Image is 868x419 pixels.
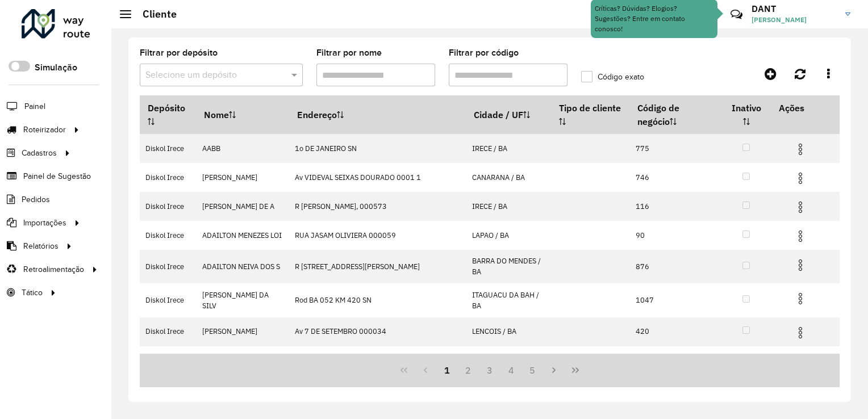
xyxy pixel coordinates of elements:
[140,96,196,134] th: Depósito
[500,359,522,381] button: 4
[466,346,551,375] td: IRECE / BA
[565,359,586,381] button: Last Page
[196,134,289,163] td: AABB
[22,194,50,206] span: Pedidos
[629,192,721,221] td: 116
[581,71,644,83] label: Código exato
[629,134,721,163] td: 775
[551,96,629,134] th: Tipo de cliente
[140,317,196,346] td: Diskol Irece
[629,250,721,283] td: 876
[629,96,721,134] th: Código de negócio
[289,221,466,250] td: RUA JASAM OLIVIERA 000059
[316,46,382,60] label: Filtrar por nome
[196,283,289,317] td: [PERSON_NAME] DA SILV
[724,2,749,27] a: Contato Rápido
[24,100,45,112] span: Painel
[140,221,196,250] td: Diskol Irece
[196,163,289,192] td: [PERSON_NAME]
[140,163,196,192] td: Diskol Irece
[23,217,66,229] span: Importações
[466,221,551,250] td: LAPAO / BA
[289,283,466,317] td: Rod BA 052 KM 420 SN
[140,283,196,317] td: Diskol Irece
[752,15,837,25] span: [PERSON_NAME]
[629,221,721,250] td: 90
[289,96,466,134] th: Endereço
[289,346,466,375] td: 3o 3o. TRAVESSA IRINEU NOVAI000709
[23,124,66,136] span: Roteirizador
[140,250,196,283] td: Diskol Irece
[629,346,721,375] td: 279
[196,250,289,283] td: ADAILTON NEIVA DOS S
[289,134,466,163] td: 1o DE JANEIRO SN
[466,317,551,346] td: LENCOIS / BA
[466,134,551,163] td: IRECE / BA
[436,359,458,381] button: 1
[35,61,77,74] label: Simulação
[22,147,57,159] span: Cadastros
[466,283,551,317] td: ITAGUACU DA BAH / BA
[479,359,500,381] button: 3
[457,359,479,381] button: 2
[629,163,721,192] td: 746
[23,170,91,182] span: Painel de Sugestão
[23,263,84,275] span: Retroalimentação
[289,317,466,346] td: Av 7 DE SETEMBRO 000034
[140,346,196,375] td: Diskol Irece
[196,96,289,134] th: Nome
[289,192,466,221] td: R [PERSON_NAME], 000573
[771,96,839,120] th: Ações
[140,134,196,163] td: Diskol Irece
[140,192,196,221] td: Diskol Irece
[543,359,565,381] button: Next Page
[449,46,519,60] label: Filtrar por código
[196,221,289,250] td: ADAILTON MENEZES LOI
[131,8,177,20] h2: Cliente
[289,163,466,192] td: Av VIDEVAL SEIXAS DOURADO 0001 1
[466,250,551,283] td: BARRA DO MENDES / BA
[196,192,289,221] td: [PERSON_NAME] DE A
[196,317,289,346] td: [PERSON_NAME]
[23,240,59,252] span: Relatórios
[721,96,771,134] th: Inativo
[629,283,721,317] td: 1047
[289,250,466,283] td: R [STREET_ADDRESS][PERSON_NAME]
[196,346,289,375] td: [PERSON_NAME]
[22,287,43,299] span: Tático
[629,317,721,346] td: 420
[522,359,544,381] button: 5
[466,96,551,134] th: Cidade / UF
[466,192,551,221] td: IRECE / BA
[466,163,551,192] td: CANARANA / BA
[140,46,218,60] label: Filtrar por depósito
[752,3,837,14] h3: DANT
